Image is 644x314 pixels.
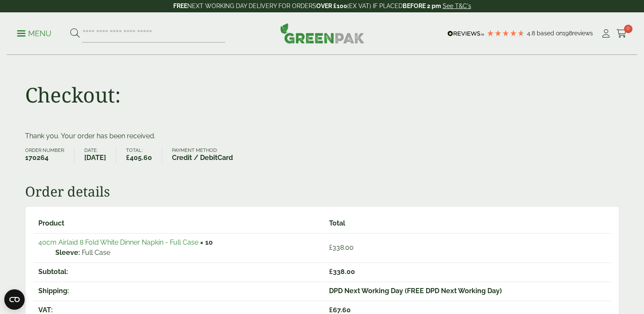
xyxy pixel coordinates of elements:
strong: × 10 [200,238,213,246]
span: 67.60 [329,306,351,314]
span: reviews [572,30,593,37]
th: Shipping: [33,282,323,300]
th: Total [324,214,611,232]
th: Subtotal: [33,263,323,281]
span: 338.00 [329,268,355,276]
i: Cart [616,29,627,38]
span: 198 [563,30,572,37]
img: GreenPak Supplies [280,23,364,43]
td: DPD Next Working Day (FREE DPD Next Working Day) [324,282,611,300]
h1: Checkout: [25,83,121,107]
span: £ [329,268,333,276]
th: Product [33,214,323,232]
a: Menu [17,29,52,37]
i: My Account [601,29,611,38]
h2: Order details [25,183,619,200]
li: Date: [84,148,116,163]
bdi: 405.60 [126,154,152,162]
span: 0 [624,25,633,33]
li: Total: [126,148,162,163]
strong: [DATE] [84,153,106,163]
a: 40cm Airlaid 8 Fold White Dinner Napkin - Full Case [38,238,198,246]
span: £ [329,306,333,314]
li: Payment method: [172,148,243,163]
p: Menu [17,29,52,39]
bdi: 338.00 [329,243,354,251]
strong: BEFORE 2 pm [403,3,441,9]
strong: Credit / DebitCard [172,153,233,163]
img: REVIEWS.io [447,31,484,37]
span: £ [126,154,130,162]
button: Open CMP widget [4,289,25,310]
span: Based on [537,30,563,37]
div: 4.79 Stars [487,29,525,37]
span: £ [329,243,332,251]
span: 4.8 [527,30,537,37]
p: Thank you. Your order has been received. [25,131,619,141]
strong: FREE [173,3,187,9]
strong: 170264 [25,153,65,163]
strong: OVER £100 [316,3,347,9]
p: Full Case [55,248,318,258]
strong: Sleeve: [55,248,80,258]
a: 0 [616,27,627,40]
li: Order number: [25,148,75,163]
a: See T&C's [443,3,471,9]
